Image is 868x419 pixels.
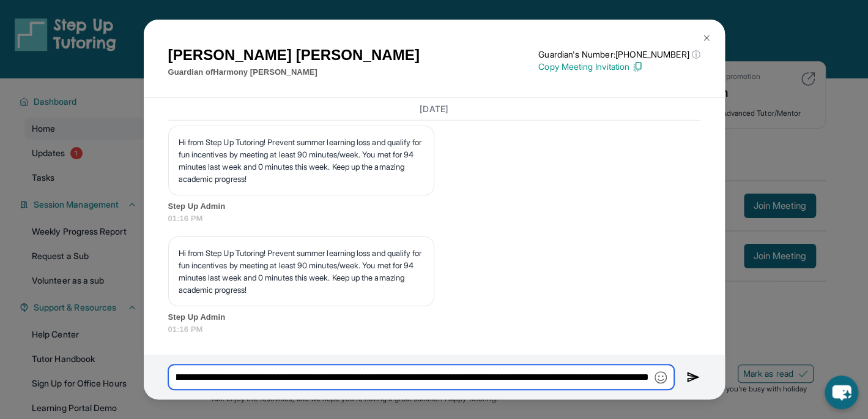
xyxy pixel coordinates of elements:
[179,136,424,185] p: Hi from Step Up Tutoring! Prevent summer learning loss and qualify for fun incentives by meeting ...
[179,247,424,296] p: Hi from Step Up Tutoring! Prevent summer learning loss and qualify for fun incentives by meeting ...
[655,371,667,383] img: Emoji
[168,103,700,115] h3: [DATE]
[702,33,711,43] img: Close Icon
[691,48,700,61] span: ⓘ
[686,370,700,385] img: Send icon
[168,311,700,323] span: Step Up Admin
[168,44,420,66] h1: [PERSON_NAME] [PERSON_NAME]
[825,376,858,409] button: chat-button
[168,323,700,336] span: 01:16 PM
[538,48,700,61] p: Guardian's Number: [PHONE_NUMBER]
[168,200,700,213] span: Step Up Admin
[168,66,420,78] p: Guardian of Harmony [PERSON_NAME]
[168,213,700,225] span: 01:16 PM
[632,61,643,72] img: Copy Icon
[538,61,700,73] p: Copy Meeting Invitation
